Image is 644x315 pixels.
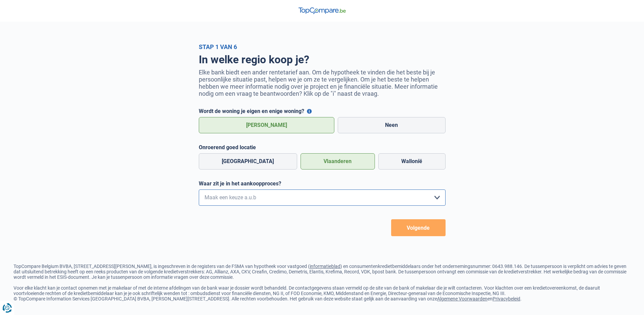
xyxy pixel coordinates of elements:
[437,296,487,301] a: Algemene Voorwaarden
[391,219,446,236] button: Volgende
[199,144,446,151] label: Onroerend goed locatie
[199,180,446,187] label: Waar zit je in het aankoopproces?
[199,69,446,97] p: Elke bank biedt een ander rentetarief aan. Om de hypotheek te vinden die het beste bij je persoon...
[199,153,297,170] label: [GEOGRAPHIC_DATA]
[493,296,520,301] a: Privacybeleid
[378,153,446,170] label: Wallonië
[310,264,340,269] a: informatieblad
[301,153,375,170] label: Vlaanderen
[338,117,446,133] label: Neen
[199,108,446,114] label: Wordt de woning je eigen en enige woning?
[199,117,335,133] label: [PERSON_NAME]
[199,43,446,50] div: Stap 1 van 6
[299,7,346,14] img: TopCompare Logo
[199,53,446,66] h1: In welke regio koop je?
[307,109,312,114] button: Wordt de woning je eigen en enige woning?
